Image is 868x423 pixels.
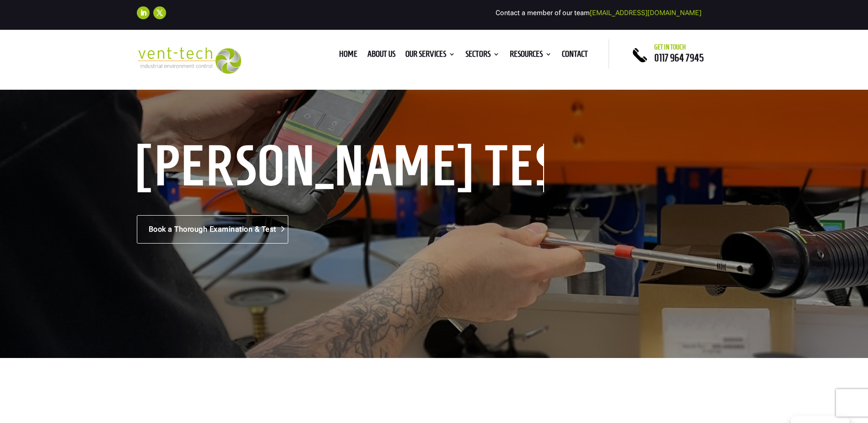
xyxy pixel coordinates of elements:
img: 2023-09-27T08_35_16.549ZVENT-TECH---Clear-background [137,47,242,74]
a: Contact [562,51,588,61]
span: Get in touch [654,43,686,51]
a: Book a Thorough Examination & Test [137,215,288,244]
a: [EMAIL_ADDRESS][DOMAIN_NAME] [590,9,701,17]
a: Home [339,51,357,61]
a: 0117 964 7945 [654,52,704,63]
a: Follow on X [153,6,166,19]
a: Follow on LinkedIn [137,6,150,19]
a: Our Services [405,51,455,61]
a: Resources [510,51,552,61]
a: Sectors [465,51,500,61]
h1: [PERSON_NAME] Testing [137,144,544,192]
a: About us [367,51,395,61]
span: Contact a member of our team [496,9,701,17]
